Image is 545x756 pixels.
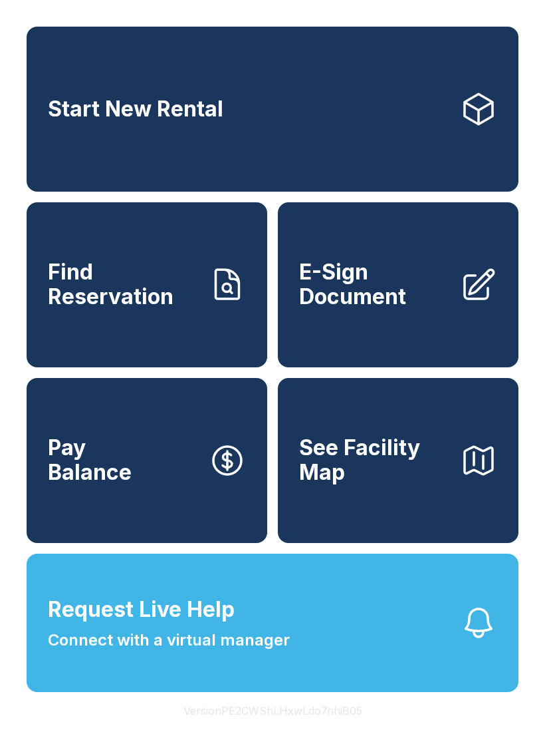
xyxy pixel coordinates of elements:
span: See Facility Map [299,436,449,484]
span: Find Reservation [48,260,198,309]
span: Pay Balance [48,436,132,484]
a: Find Reservation [27,202,267,367]
span: Request Live Help [48,594,235,626]
a: E-Sign Document [278,202,518,367]
span: Start New Rental [48,97,223,122]
a: Start New Rental [27,27,518,192]
button: VersionPE2CWShLHxwLdo7nhiB05 [173,692,373,729]
span: Connect with a virtual manager [48,628,290,652]
button: Request Live HelpConnect with a virtual manager [27,554,518,692]
a: PayBalance [27,378,267,543]
button: See Facility Map [278,378,518,543]
span: E-Sign Document [299,260,449,309]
